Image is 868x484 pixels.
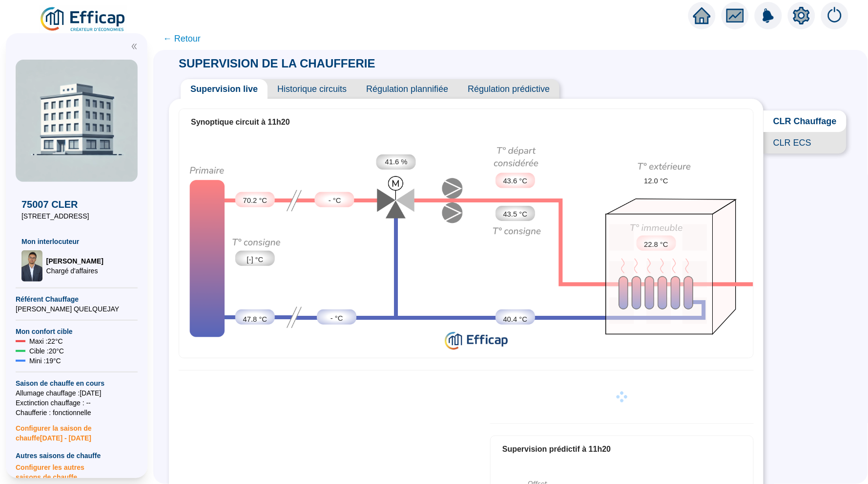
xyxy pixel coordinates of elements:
[16,461,138,482] span: Configurer les autres saisons de chauffe
[726,7,744,24] span: fund
[16,398,138,408] span: Exctinction chauffage : --
[458,79,559,99] span: Régulation prédictive
[755,2,782,29] img: alerts
[331,313,343,324] span: - °C
[181,79,268,99] span: Supervision live
[46,256,103,266] span: [PERSON_NAME]
[16,294,138,304] span: Référent Chauffage
[21,198,132,211] span: 75007 CLER
[131,43,138,50] span: double-left
[268,79,356,99] span: Historique circuits
[179,136,753,355] img: circuit-supervision.724c8d6b72cc0638e748.png
[644,176,668,186] span: 12.0 °C
[169,57,385,70] span: SUPERVISION DE LA CHAUFFERIE
[179,136,753,355] div: Synoptique
[29,346,64,356] span: Cible : 20 °C
[163,32,201,45] span: ← Retour
[16,378,138,388] span: Saison de chauffe en cours
[356,79,458,99] span: Régulation plannifiée
[502,443,742,455] div: Supervision prédictif à 11h20
[243,195,268,206] span: 70.2 °C
[247,254,263,265] span: [-] °C
[16,418,138,443] span: Configurer la saison de chauffe [DATE] - [DATE]
[16,408,138,418] span: Chaufferie : fonctionnelle
[503,176,528,186] span: 43.6 °C
[21,211,132,221] span: [STREET_ADDRESS]
[693,7,711,24] span: home
[793,7,810,24] span: setting
[21,250,42,282] img: Chargé d'affaires
[16,304,138,314] span: [PERSON_NAME] QUELQUEJAY
[39,6,127,33] img: efficap energie logo
[329,195,341,206] span: - °C
[503,209,528,220] span: 43.5 °C
[191,116,742,128] div: Synoptique circuit à 11h20
[21,237,132,246] span: Mon interlocuteur
[16,451,138,461] span: Autres saisons de chauffe
[16,327,138,336] span: Mon confort cible
[243,314,268,325] span: 47.8 °C
[29,336,63,346] span: Maxi : 22 °C
[764,110,847,132] span: CLR Chauffage
[764,132,847,154] span: CLR ECS
[46,266,103,276] span: Chargé d'affaires
[385,156,408,167] span: 41.6 %
[16,388,138,398] span: Allumage chauffage : [DATE]
[821,2,848,29] img: alerts
[29,356,61,366] span: Mini : 19 °C
[503,314,528,325] span: 40.4 °C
